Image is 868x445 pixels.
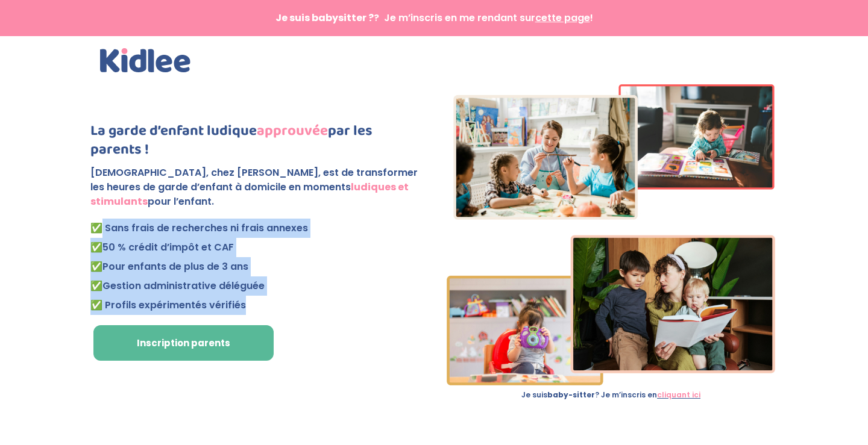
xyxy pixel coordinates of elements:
[257,119,328,143] strong: approuvée
[90,219,424,315] p: our enfants de plus de 3 ans
[90,180,409,208] strong: ludiques et stimulants
[90,166,424,219] p: [DEMOGRAPHIC_DATA], chez [PERSON_NAME], est de transformer les heures de garde d’enfant à domicil...
[535,11,590,25] span: cette page
[90,260,102,273] strong: ✅
[90,279,265,293] span: ✅Gestion administrative déléguée
[100,48,190,72] img: Kidlee - Logo
[90,240,234,254] span: 50 % crédit d’impôt et CAF
[275,11,374,25] strong: Je suis babysitter ?
[657,390,700,400] a: cliquant ici
[90,260,108,273] span: P
[90,240,102,254] strong: ✅
[547,390,595,400] strong: baby-sitter
[93,325,274,361] a: Inscription parents
[100,13,768,23] p: ? Je m’inscris en me rendant sur !
[90,122,424,165] h1: La garde d’enfant ludique par les parents !
[444,391,778,399] p: Je suis ? Je m’inscris en
[447,84,776,385] img: Imgs-2
[90,221,308,235] span: ✅ Sans frais de recherches ni frais annexes
[90,298,246,312] span: ✅ Profils expérimentés vérifiés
